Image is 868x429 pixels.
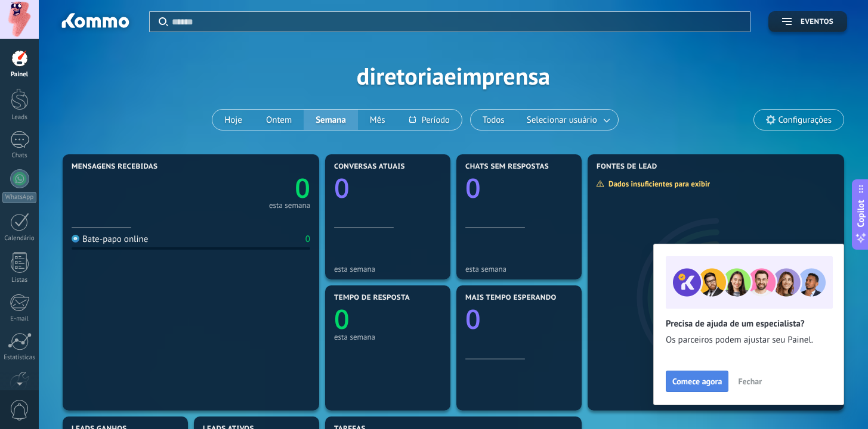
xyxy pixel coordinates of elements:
span: Fontes de lead [597,163,657,171]
div: 0 [305,234,310,245]
span: Configurações [779,115,832,125]
button: Comece agora [666,371,728,392]
a: 0 [191,170,310,206]
button: Todos [471,110,517,130]
div: Estatísticas [2,354,37,362]
text: 0 [334,170,350,206]
div: esta semana [334,332,441,341]
button: Período [397,110,462,130]
span: Selecionar usuário [524,112,600,128]
button: Hoje [212,110,254,130]
text: 0 [465,170,481,206]
button: Semana [304,110,358,130]
text: 0 [465,301,481,337]
div: esta semana [269,203,310,209]
button: Ontem [254,110,304,130]
text: 0 [295,170,310,206]
div: E-mail [2,315,37,323]
span: Mais tempo esperando [465,294,557,302]
span: Tempo de resposta [334,294,410,302]
div: Painel [2,71,37,79]
div: Dados insuficientes para exibir [596,179,718,189]
div: Leads [2,114,37,122]
div: Calendário [2,235,37,243]
div: Listas [2,276,37,284]
span: Fechar [738,377,762,386]
span: Mensagens recebidas [72,163,157,171]
span: Eventos [801,18,833,26]
div: esta semana [465,265,573,273]
span: Conversas atuais [334,163,405,171]
span: Os parceiros podem ajustar seu Painel. [666,334,832,346]
span: Copilot [855,200,867,228]
div: esta semana [334,265,441,273]
span: Chats sem respostas [465,163,549,171]
div: Bate-papo online [72,234,148,245]
img: Bate-papo online [72,235,79,243]
div: WhatsApp [2,192,36,203]
span: Comece agora [672,377,722,386]
h2: Precisa de ajuda de um especialista? [666,318,832,329]
div: Chats [2,152,37,160]
button: Mês [358,110,397,130]
button: Fechar [733,372,767,390]
button: Eventos [768,11,847,32]
text: 0 [334,301,350,337]
button: Selecionar usuário [517,110,618,130]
